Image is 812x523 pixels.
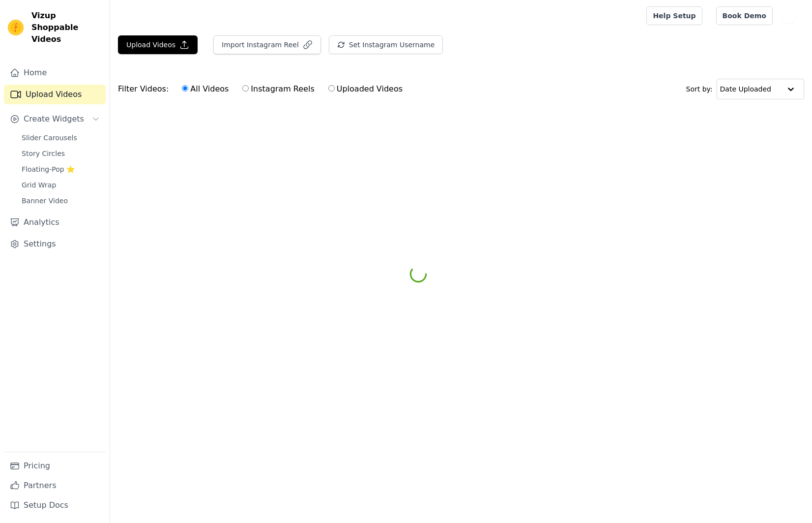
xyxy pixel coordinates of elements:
a: Home [4,63,106,83]
div: Filter Videos: [118,78,408,100]
span: Banner Video [22,196,68,206]
label: All Videos [181,83,229,95]
span: Story Circles [22,149,65,158]
label: Instagram Reels [242,83,315,95]
span: Floating-Pop ⭐ [22,164,75,174]
a: Grid Wrap [16,178,106,192]
label: Uploaded Videos [328,83,403,95]
span: Slider Carousels [22,133,77,143]
a: Slider Carousels [16,131,106,145]
img: Vizup [8,20,24,35]
button: Import Instagram Reel [213,35,321,54]
a: Analytics [4,213,106,232]
span: Grid Wrap [22,180,56,190]
div: Sort by: [686,79,805,99]
a: Upload Videos [4,85,106,104]
a: Settings [4,234,106,254]
a: Setup Docs [4,495,106,515]
button: Upload Videos [118,35,198,54]
a: Help Setup [646,6,702,25]
span: Create Widgets [24,113,84,125]
button: Set Instagram Username [329,35,443,54]
input: Instagram Reels [242,85,249,92]
a: Floating-Pop ⭐ [16,162,106,176]
a: Pricing [4,456,106,476]
button: Create Widgets [4,109,106,129]
a: Book Demo [716,6,773,25]
input: Uploaded Videos [328,85,335,92]
span: Vizup Shoppable Videos [31,10,102,45]
a: Partners [4,476,106,495]
input: All Videos [182,85,188,92]
a: Banner Video [16,194,106,208]
a: Story Circles [16,147,106,160]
